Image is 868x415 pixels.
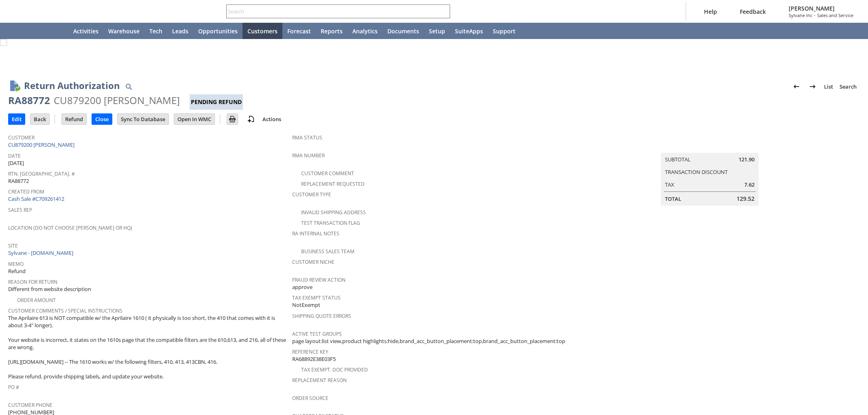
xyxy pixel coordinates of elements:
[789,4,853,12] span: [PERSON_NAME]
[817,12,853,18] span: Sales and Service
[34,26,44,36] svg: Shortcuts
[661,140,759,153] caption: Summary
[8,195,64,202] a: Cash Sale #C709261412
[30,56,855,64] div: Transaction successfully Saved
[744,181,754,189] span: 7.62
[292,301,320,309] span: NotExempt
[144,23,167,39] a: Tech
[8,314,288,380] span: The Aprilaire 613 is NOT compatible w/ the Aprilaire 1610 ( it physically is too short, the 410 t...
[737,195,754,203] span: 129.52
[383,23,424,39] a: Documents
[8,261,24,267] a: Memo
[791,82,801,91] img: Previous
[292,283,313,291] span: approve
[193,23,243,39] a: Opportunities
[29,23,49,39] div: Shortcuts
[493,27,516,35] span: Support
[8,242,18,249] a: Site
[8,278,57,285] a: Reason For Return
[292,276,345,283] a: Fraud Review Action
[301,366,368,373] a: Tax Exempt. Doc Provided
[292,330,342,337] a: Active Test Groups
[789,12,812,18] span: Sylvane Inc
[292,259,335,265] a: Customer Niche
[17,297,56,304] a: Order Amount
[198,27,238,35] span: Opportunities
[739,156,754,163] span: 121.90
[73,27,98,35] span: Activities
[227,7,439,16] input: Search
[8,141,77,148] a: CU879200 [PERSON_NAME]
[8,267,26,275] span: Refund
[49,23,68,39] a: Home
[455,27,483,35] span: SuiteApps
[292,355,336,363] span: RA68892E38E03F5
[247,27,278,35] span: Customers
[301,209,366,216] a: Invalid Shipping Address
[118,114,168,124] input: Sync To Database
[292,230,339,237] a: RA Internal Notes
[174,114,214,124] input: Open In WMC
[10,23,29,39] a: Recent Records
[665,156,691,163] a: Subtotal
[836,80,860,93] a: Search
[292,294,341,301] a: Tax Exempt Status
[8,206,32,213] a: Sales Rep
[31,114,49,124] input: Back
[190,94,243,110] div: Pending Refund
[8,170,75,177] a: Rtn. [GEOGRAPHIC_DATA]. #
[8,152,21,159] a: Date
[301,219,360,226] a: Test Transaction Flag
[246,114,256,124] img: add-record.svg
[103,23,144,39] a: Warehouse
[243,23,282,39] a: Customers
[149,27,162,35] span: Tech
[8,177,29,185] span: RA88772
[292,313,351,319] a: Shipping Quote Errors
[704,8,717,15] span: Help
[292,377,347,384] a: Replacement reason
[292,337,565,345] span: page layout:list view,product highlights:hide,brand_acc_button_placement:top,brand_acc_button_pla...
[259,115,284,123] a: Actions
[429,27,445,35] span: Setup
[92,114,112,124] input: Close
[8,94,50,107] div: RA88772
[740,8,766,15] span: Feedback
[808,82,818,91] img: Next
[282,23,316,39] a: Forecast
[8,188,44,195] a: Created From
[24,79,120,92] h1: Return Authorization
[172,27,188,35] span: Leads
[301,180,365,187] a: Replacement Requested
[54,26,63,36] svg: Home
[301,248,354,255] a: Business Sales Team
[15,26,24,36] svg: Recent Records
[124,82,133,91] img: Quick Find
[292,348,328,355] a: Reference Key
[30,46,855,56] div: Confirmation
[8,134,35,141] a: Customer
[301,170,354,177] a: Customer Comment
[8,249,75,256] a: Sylvane - [DOMAIN_NAME]
[167,23,193,39] a: Leads
[8,159,24,167] span: [DATE]
[54,94,180,107] div: CU879200 [PERSON_NAME]
[450,23,488,39] a: SuiteApps
[8,285,91,293] span: Different from website description
[292,395,328,402] a: Order Source
[814,12,816,18] span: -
[8,224,132,231] a: Location (Do Not Choose [PERSON_NAME] or HQ)
[321,27,343,35] span: Reports
[292,134,322,141] a: RMA Status
[108,27,140,35] span: Warehouse
[665,195,681,202] a: Total
[348,23,383,39] a: Analytics
[68,23,103,39] a: Activities
[227,114,237,124] img: Print
[227,114,238,124] input: Print
[287,27,311,35] span: Forecast
[665,181,674,188] a: Tax
[8,402,52,408] a: Customer Phone
[387,27,419,35] span: Documents
[292,191,331,198] a: Customer Type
